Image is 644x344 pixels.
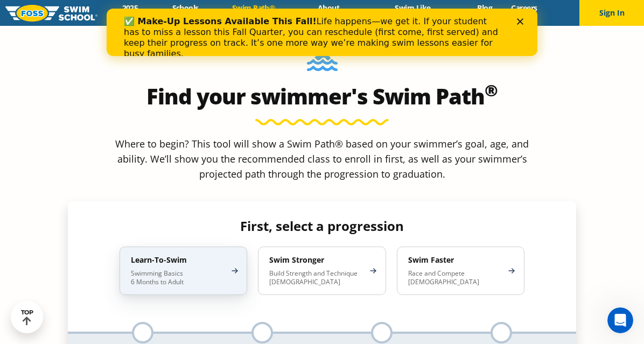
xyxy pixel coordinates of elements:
a: Blog [468,3,502,13]
h4: First, select a progression [111,219,533,234]
img: Foss-Location-Swimming-Pool-Person.svg [307,41,338,78]
a: Schools [163,3,208,13]
iframe: Intercom live chat [607,307,633,333]
h4: Learn-To-Swim [131,255,225,265]
h4: Swim Faster [408,255,502,265]
a: 2025 Calendar [97,3,163,23]
p: Race and Compete [DEMOGRAPHIC_DATA] [408,269,502,286]
a: Swim Path® Program [208,3,299,23]
p: Swimming Basics 6 Months to Adult [131,269,225,286]
sup: ® [485,79,498,101]
a: About FOSS [299,3,358,23]
iframe: Intercom live chat banner [107,9,537,56]
div: Life happens—we get it. If your student has to miss a lesson this Fall Quarter, you can reschedul... [17,8,396,51]
p: Where to begin? This tool will show a Swim Path® based on your swimmer’s goal, age, and ability. ... [111,136,533,181]
h2: Find your swimmer's Swim Path [68,83,576,109]
b: ✅ Make-Up Lessons Available This Fall! [17,8,210,18]
a: Swim Like [PERSON_NAME] [358,3,468,23]
h4: Swim Stronger [269,255,363,265]
img: FOSS Swim School Logo [5,5,97,22]
a: Careers [502,3,547,13]
div: Close [410,10,421,16]
p: Build Strength and Technique [DEMOGRAPHIC_DATA] [269,269,363,286]
div: TOP [21,309,33,326]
